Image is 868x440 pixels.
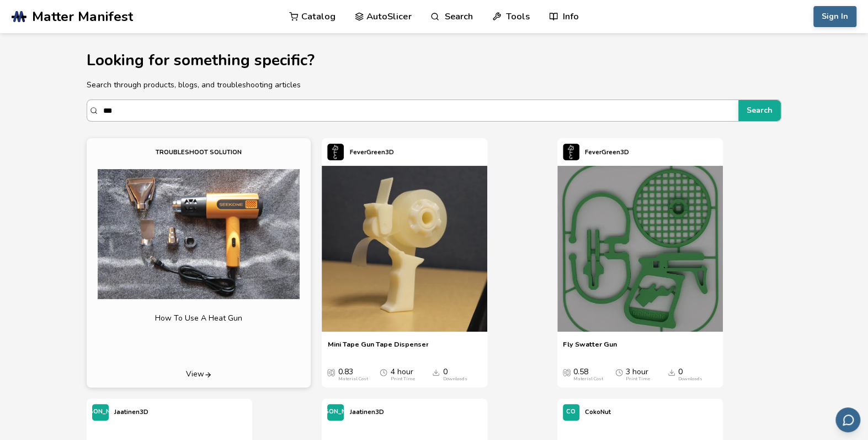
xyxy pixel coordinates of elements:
button: Sign In [813,6,856,27]
div: 3 hour [626,368,650,382]
a: Mini Tape Gun Tape Dispenser [327,340,428,357]
input: Search [103,101,732,121]
span: Average Print Time [615,368,623,376]
span: Matter Manifest [32,9,133,24]
span: [PERSON_NAME] [74,408,126,416]
span: [PERSON_NAME] [310,408,361,416]
div: 0 [678,368,702,382]
div: 0 [443,368,467,382]
p: FeverGreen3D [585,146,629,158]
span: Average Print Time [380,368,387,376]
p: troubleshoot solution [156,146,242,158]
div: Print Time [390,376,414,382]
div: Downloads [678,376,702,382]
a: FeverGreen3D's profileFeverGreen3D [322,138,399,166]
img: FeverGreen3D's profile [563,144,579,160]
div: 4 hour [390,368,414,382]
div: Material Cost [573,376,603,382]
a: FeverGreen3D's profileFeverGreen3D [557,138,635,166]
span: Average Cost [327,368,335,376]
h1: Looking for something specific? [87,52,781,69]
p: how to use a heat gun [155,312,242,324]
p: Search through products, blogs, and troubleshooting articles [87,79,781,91]
p: FeverGreen3D [349,146,393,158]
button: Search [738,100,781,121]
span: Downloads [432,368,440,376]
img: FeverGreen3D's profile [327,144,344,160]
div: Print Time [626,376,650,382]
button: Send feedback via email [835,407,860,432]
span: Average Cost [563,368,571,376]
p: Jaatinen3D [114,406,148,418]
div: Downloads [443,376,467,382]
div: 0.58 [573,368,603,382]
span: View [186,370,204,379]
div: 0.83 [338,368,368,382]
a: Fly Swatter Gun [563,340,617,357]
p: Jaatinen3D [349,406,384,418]
span: CO [566,408,576,416]
p: CokoNut [585,406,611,418]
div: Material Cost [338,376,368,382]
a: troubleshoot solutionhow to use a heat gunView [87,138,311,387]
span: Downloads [668,368,675,376]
